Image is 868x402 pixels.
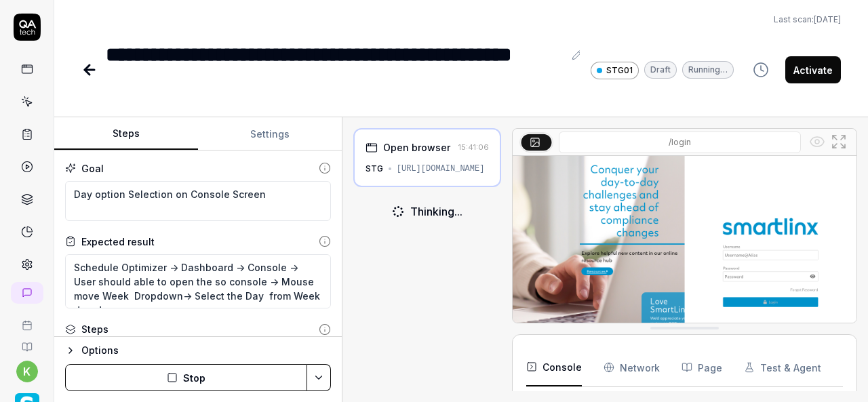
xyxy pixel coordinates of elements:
[16,361,38,382] button: k
[814,14,841,24] time: [DATE]
[11,282,43,304] a: New conversation
[5,331,48,353] a: Documentation
[644,61,677,79] div: Draft
[774,14,841,26] button: Last scan:[DATE]
[591,61,639,79] a: STG01
[745,56,777,83] button: View version history
[606,64,633,77] span: STG01
[774,14,841,26] span: Last scan:
[5,309,48,331] a: Book a call with us
[785,56,841,83] button: Activate
[682,61,734,79] div: Running…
